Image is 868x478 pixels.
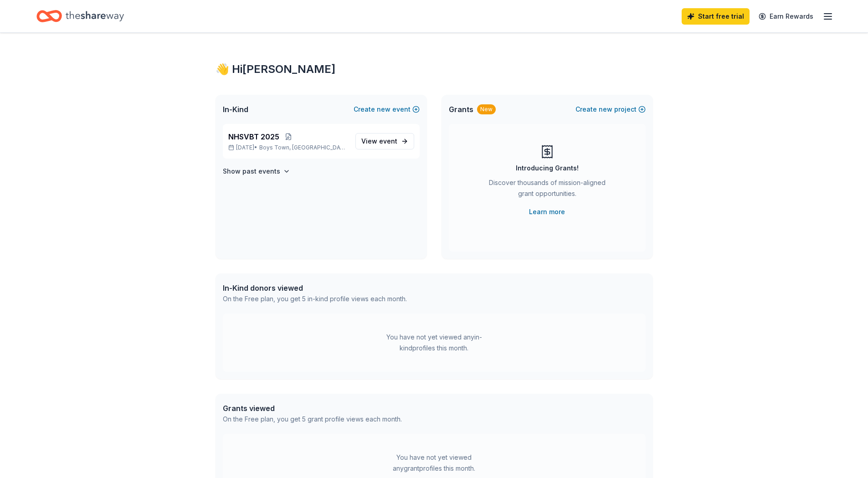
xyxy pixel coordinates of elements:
[379,137,397,145] span: event
[682,8,750,25] a: Start free trial
[223,403,402,414] div: Grants viewed
[228,131,279,142] span: NHSVBT 2025
[223,293,407,304] div: On the Free plan, you get 5 in-kind profile views each month.
[223,166,280,177] h4: Show past events
[223,283,407,293] div: In-Kind donors viewed
[477,104,496,114] div: New
[216,62,653,77] div: 👋 Hi [PERSON_NAME]
[529,206,565,217] a: Learn more
[223,414,402,425] div: On the Free plan, you get 5 grant profile views each month.
[259,144,348,151] span: Boys Town, [GEOGRAPHIC_DATA]
[377,104,390,115] span: new
[575,104,646,115] button: Createnewproject
[377,332,491,354] div: You have not yet viewed any in-kind profiles this month.
[223,104,248,115] span: In-Kind
[355,133,414,149] a: View event
[449,104,473,115] span: Grants
[753,8,819,25] a: Earn Rewards
[485,177,609,203] div: Discover thousands of mission-aligned grant opportunities.
[361,136,397,147] span: View
[354,104,420,115] button: Createnewevent
[223,166,290,177] button: Show past events
[516,163,579,174] div: Introducing Grants!
[599,104,612,115] span: new
[377,452,491,474] div: You have not yet viewed any grant profiles this month.
[228,144,348,151] p: [DATE] •
[36,5,124,27] a: Home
